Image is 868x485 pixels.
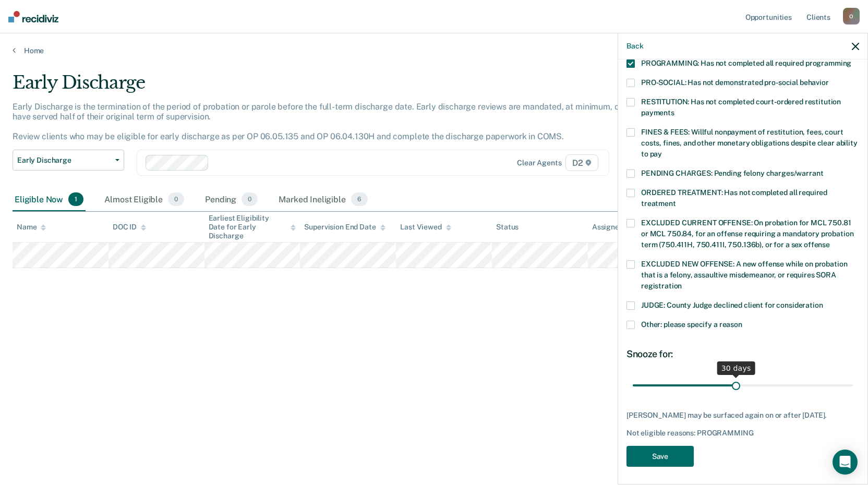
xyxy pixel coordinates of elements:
[626,411,859,420] div: [PERSON_NAME] may be surfaced again on or after [DATE].
[496,223,519,232] div: Status
[17,223,46,232] div: Name
[626,429,859,438] div: Not eligible reasons: PROGRAMMING
[102,188,186,211] div: Almost Eligible
[641,260,847,290] span: EXCLUDED NEW OFFENSE: A new offense while on probation that is a felony, assaultive misdemeanor, ...
[641,59,851,67] span: PROGRAMMING: Has not completed all required programming
[209,214,296,240] div: Earliest Eligibility Date for Early Discharge
[626,348,859,360] div: Snooze for:
[641,98,841,117] span: RESTITUTION: Has not completed court-ordered restitution payments
[13,188,86,211] div: Eligible Now
[592,223,641,232] div: Assigned to
[641,128,858,158] span: FINES & FEES: Willful nonpayment of restitution, fees, court costs, fines, and other monetary obl...
[641,169,823,177] span: PENDING CHARGES: Pending felony charges/warrant
[641,188,827,208] span: ORDERED TREATMENT: Has not completed all required treatment
[626,42,643,51] button: Back
[13,46,855,55] a: Home
[400,223,451,232] div: Last Viewed
[304,223,385,232] div: Supervision End Date
[168,192,184,206] span: 0
[351,192,368,206] span: 6
[565,154,598,171] span: D2
[641,320,742,329] span: Other: please specify a reason
[626,446,694,467] button: Save
[242,192,258,206] span: 0
[13,102,660,142] p: Early Discharge is the termination of the period of probation or parole before the full-term disc...
[517,159,561,167] div: Clear agents
[276,188,370,211] div: Marked Ineligible
[641,78,829,87] span: PRO-SOCIAL: Has not demonstrated pro-social behavior
[843,8,860,25] div: O
[17,156,111,165] span: Early Discharge
[717,361,755,375] div: 30 days
[8,11,58,22] img: Recidiviz
[641,219,853,249] span: EXCLUDED CURRENT OFFENSE: On probation for MCL 750.81 or MCL 750.84, for an offense requiring a m...
[203,188,260,211] div: Pending
[113,223,146,232] div: DOC ID
[641,301,823,309] span: JUDGE: County Judge declined client for consideration
[68,192,83,206] span: 1
[833,450,858,475] div: Open Intercom Messenger
[13,72,664,102] div: Early Discharge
